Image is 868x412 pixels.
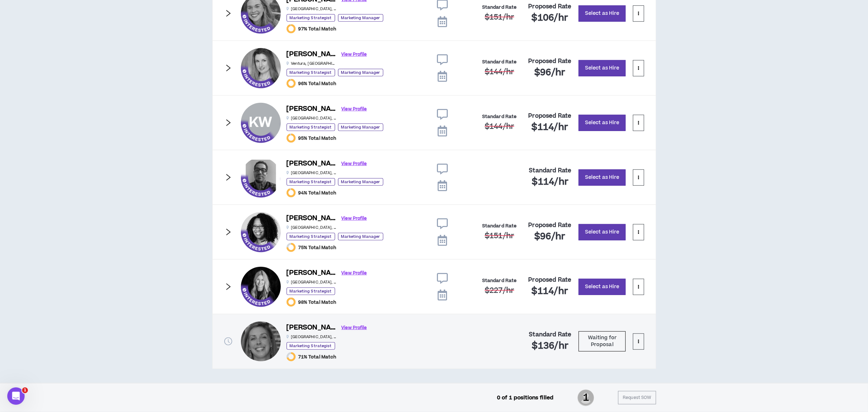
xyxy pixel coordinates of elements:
p: Marketing Strategist [287,178,335,186]
div: Rene B. [241,212,281,252]
span: clock-circle [224,337,232,345]
button: Select as Hire [579,115,626,131]
h4: Standard Rate [529,167,571,174]
button: Select as Hire [579,224,626,240]
h2: $114 /hr [532,122,568,133]
span: $151 /hr [485,12,514,22]
span: $227 /hr [485,285,514,296]
a: View Profile [342,103,367,115]
button: Select as Hire [579,5,626,22]
p: [GEOGRAPHIC_DATA] , [GEOGRAPHIC_DATA] [287,334,337,340]
p: Marketing Strategist [287,69,335,76]
h4: Proposed Rate [528,3,571,10]
a: View Profile [342,267,367,279]
button: Select as Hire [579,60,626,76]
span: right [224,64,232,72]
span: 1 [577,389,594,407]
p: Marketing Strategist [287,287,335,295]
span: $151 /hr [485,231,514,241]
div: Jefferson S. [241,157,281,197]
div: Kim W. [241,103,281,143]
h4: Standard Rate [482,5,517,10]
span: $144 /hr [485,121,514,132]
h6: [PERSON_NAME] [287,323,337,333]
h2: $114 /hr [532,176,569,188]
h4: Standard Rate [482,223,517,229]
a: View Profile [342,212,367,225]
button: Request SOW [618,391,656,404]
h6: [PERSON_NAME] [287,104,337,114]
h4: Standard Rate [482,59,517,65]
div: Jennifer H. [241,321,281,361]
a: View Profile [342,321,367,334]
button: Select as Hire [579,279,626,295]
p: [GEOGRAPHIC_DATA] , [GEOGRAPHIC_DATA] [287,115,337,121]
p: Marketing Strategist [287,233,335,240]
h4: Standard Rate [482,114,517,119]
span: 94% Total Match [299,190,337,196]
h4: Standard Rate [529,331,571,338]
p: [GEOGRAPHIC_DATA] , [GEOGRAPHIC_DATA] [287,170,337,176]
span: 71% Total Match [299,354,337,360]
p: Marketing Manager [338,233,384,240]
span: right [224,9,232,17]
p: Ventura , [GEOGRAPHIC_DATA] [287,61,337,66]
span: 95% Total Match [299,135,337,141]
span: 98% Total Match [299,299,337,305]
h6: [PERSON_NAME] [287,268,337,278]
p: Marketing Strategist [287,342,335,350]
a: View Profile [342,48,367,61]
a: View Profile [342,157,367,170]
h2: $96 /hr [534,67,565,79]
p: Marketing Manager [338,178,384,186]
span: $144 /hr [485,67,514,77]
span: 1 [22,387,28,393]
iframe: Intercom live chat [7,387,25,405]
div: Melissa Z. [241,48,281,88]
h2: $114 /hr [532,286,568,297]
p: Marketing Manager [338,69,384,76]
span: 75% Total Match [299,245,337,251]
h4: Proposed Rate [528,277,571,283]
p: Marketing Strategist [287,14,335,22]
p: 0 of 1 positions filled [497,394,554,402]
p: Marketing Manager [338,123,384,131]
h4: Proposed Rate [528,58,571,65]
span: right [224,228,232,236]
h2: $106 /hr [532,12,568,24]
p: [GEOGRAPHIC_DATA] , [GEOGRAPHIC_DATA] [287,279,337,285]
h6: [PERSON_NAME] [287,213,337,224]
span: 96% Total Match [299,81,337,87]
button: Waiting for Proposal [579,331,626,352]
p: Marketing Manager [338,14,384,22]
p: [GEOGRAPHIC_DATA] , [GEOGRAPHIC_DATA] [287,225,337,230]
span: right [224,119,232,127]
h2: $136 /hr [532,340,569,352]
p: Marketing Strategist [287,123,335,131]
button: Select as Hire [579,169,626,186]
span: right [224,283,232,291]
h4: Proposed Rate [528,113,571,119]
h4: Standard Rate [482,278,517,283]
h2: $96 /hr [534,231,565,243]
h6: [PERSON_NAME] [287,49,337,60]
span: right [224,173,232,181]
h4: Proposed Rate [528,222,571,229]
div: Amy F. [241,267,281,307]
span: 97% Total Match [299,26,337,32]
p: [GEOGRAPHIC_DATA] , [GEOGRAPHIC_DATA] [287,6,337,12]
h6: [PERSON_NAME] [287,159,337,169]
